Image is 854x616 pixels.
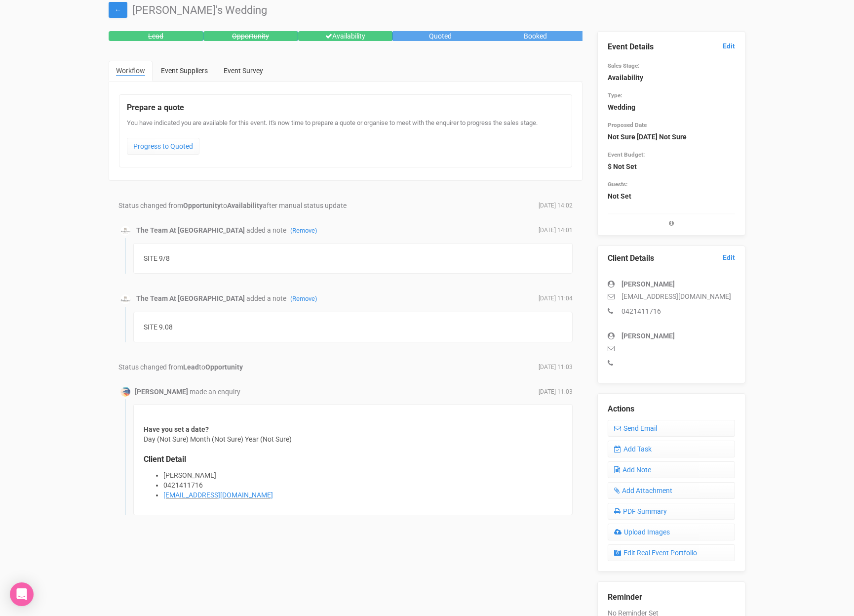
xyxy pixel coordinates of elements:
span: Status changed from to [118,363,243,371]
li: 0421411716 [163,480,562,490]
span: made an enquiry [190,388,240,396]
strong: $ Not Set [608,163,637,170]
a: ← [109,2,127,18]
small: Guests: [608,181,627,188]
div: SITE 9/8 [133,243,573,274]
strong: Wedding [608,103,635,111]
small: Sales Stage: [608,62,639,69]
p: [EMAIL_ADDRESS][DOMAIN_NAME] [608,291,735,301]
legend: Reminder [608,592,735,603]
a: Event Suppliers [154,61,215,81]
span: [DATE] 14:01 [539,226,573,235]
div: Quoted [393,31,488,41]
legend: Event Details [608,41,735,53]
strong: Availability [608,74,643,82]
span: [DATE] 14:02 [539,202,573,210]
img: BGLogo.jpg [120,294,130,304]
strong: The Team At [GEOGRAPHIC_DATA] [136,294,245,302]
strong: [PERSON_NAME] [621,280,675,288]
strong: Lead [183,363,199,371]
span: Status changed from to after manual status update [118,202,347,209]
img: Profile Image [120,387,130,397]
legend: Actions [608,404,735,415]
small: Proposed Date [608,122,647,128]
a: Edit Real Event Portfolio [608,544,735,561]
div: Opportunity [203,31,298,41]
span: added a note [246,294,317,302]
div: You have indicated you are available for this event. It's now time to prepare a quote or organise... [127,119,564,160]
strong: Opportunity [183,202,221,209]
div: Booked [488,31,582,41]
legend: Client Details [608,253,735,264]
a: Add Task [608,441,735,457]
a: Edit [723,41,735,51]
strong: Have you set a date? [144,425,209,433]
h1: [PERSON_NAME]'s Wedding [109,4,745,16]
div: Lead [109,31,203,41]
img: BGLogo.jpg [120,226,130,236]
strong: Not Set [608,192,631,200]
small: Type: [608,92,622,99]
div: Day (Not Sure) Month (Not Sure) Year (Not Sure) [133,404,573,515]
li: [PERSON_NAME] [163,470,562,480]
a: Add Note [608,461,735,478]
span: [DATE] 11:03 [539,388,573,396]
a: Upload Images [608,524,735,540]
a: Add Attachment [608,482,735,499]
span: [DATE] 11:04 [539,294,573,303]
legend: Client Detail [144,454,562,465]
strong: Availability [227,202,263,209]
a: (Remove) [290,295,317,302]
a: Progress to Quoted [127,138,199,155]
div: Open Intercom Messenger [10,582,34,606]
a: Send Email [608,420,735,437]
a: Event Survey [216,61,271,81]
span: added a note [246,226,317,234]
strong: The Team At [GEOGRAPHIC_DATA] [136,226,245,234]
strong: [PERSON_NAME] [621,332,675,340]
strong: [PERSON_NAME] [135,388,188,396]
div: SITE 9.08 [133,312,573,342]
legend: Prepare a quote [127,102,564,114]
p: 0421411716 [608,306,735,316]
a: PDF Summary [608,503,735,520]
a: (Remove) [290,227,317,234]
strong: Opportunity [205,363,243,371]
a: Workflow [109,61,153,82]
small: Event Budget: [608,151,645,158]
a: Edit [723,253,735,262]
a: [EMAIL_ADDRESS][DOMAIN_NAME] [163,491,273,499]
strong: Not Sure [DATE] Not Sure [608,133,687,141]
div: Availability [298,31,393,41]
span: [DATE] 11:03 [539,363,573,371]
